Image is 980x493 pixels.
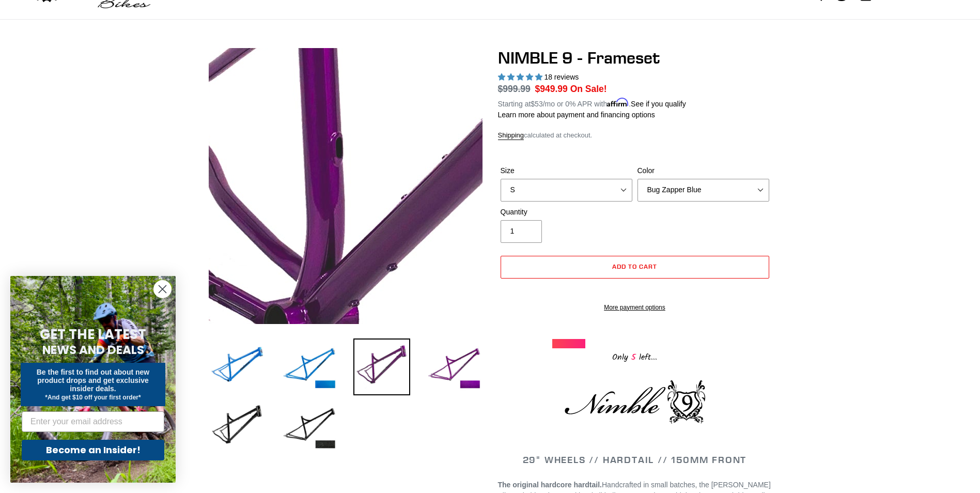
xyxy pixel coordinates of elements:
label: Quantity [501,207,632,218]
span: $53 [531,100,542,108]
div: calculated at checkout. [498,130,772,141]
img: Load image into Gallery viewer, NIMBLE 9 - Frameset [209,398,266,455]
span: *And get $10 off your first order* [45,394,141,401]
a: Learn more about payment and financing options [498,111,655,119]
button: Become an Insider! [22,440,164,460]
button: Close dialog [153,280,172,298]
span: 4.89 stars [498,73,545,81]
a: More payment options [501,303,769,312]
img: Load image into Gallery viewer, NIMBLE 9 - Frameset [281,338,338,395]
h1: NIMBLE 9 - Frameset [498,48,772,68]
p: Starting at /mo or 0% APR with . [498,96,686,110]
strong: The original hardcore hardtail. [498,481,602,489]
img: Load image into Gallery viewer, NIMBLE 9 - Frameset [426,338,483,395]
label: Size [501,165,632,176]
span: Add to cart [612,263,657,270]
span: $949.99 [535,84,568,94]
span: Affirm [607,98,629,107]
a: See if you qualify - Learn more about Affirm Financing (opens in modal) [631,100,686,108]
div: Only left... [552,348,718,364]
span: NEWS AND DEALS [42,342,144,358]
span: 18 reviews [544,73,579,81]
a: Shipping [498,131,524,140]
s: $999.99 [498,84,531,94]
span: On Sale! [570,82,607,96]
img: Load image into Gallery viewer, NIMBLE 9 - Frameset [353,338,410,395]
img: Load image into Gallery viewer, NIMBLE 9 - Frameset [281,398,338,455]
span: Be the first to find out about new product drops and get exclusive insider deals. [37,368,150,393]
input: Enter your email address [22,411,164,432]
label: Color [637,165,769,176]
span: GET THE LATEST [40,325,146,344]
img: Load image into Gallery viewer, NIMBLE 9 - Frameset [209,338,266,395]
span: 5 [628,351,639,364]
span: 29" WHEELS // HARDTAIL // 150MM FRONT [523,454,747,466]
button: Add to cart [501,256,769,279]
